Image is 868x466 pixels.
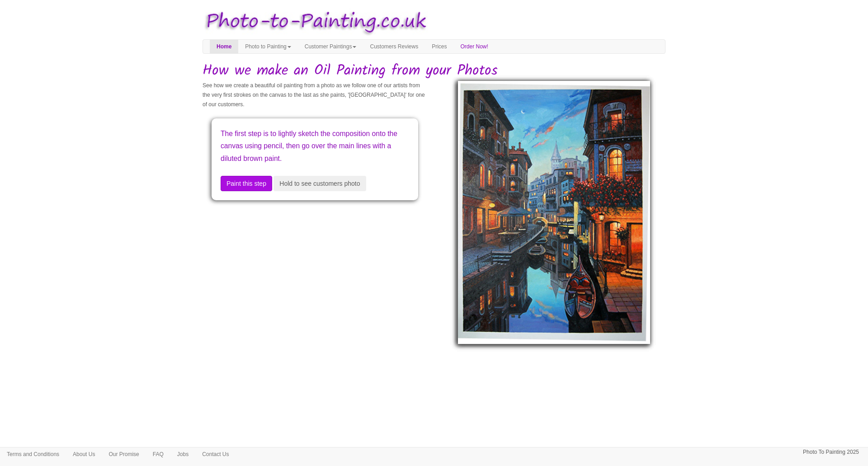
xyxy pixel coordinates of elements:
[803,447,859,457] p: Photo To Painting 2025
[102,447,146,461] a: Our Promise
[203,81,427,109] p: See how we create a beautiful oil painting from a photo as we follow one of our artists from the ...
[210,40,238,53] a: Home
[195,447,236,461] a: Contact Us
[298,40,363,53] a: Customer Paintings
[203,63,665,79] h1: How we make an Oil Painting from your Photos
[425,40,453,53] a: Prices
[221,127,409,165] p: The first step is to lightly sketch the composition onto the canvas using pencil, then go over th...
[454,40,495,53] a: Order Now!
[363,40,425,53] a: Customers Reviews
[170,447,195,461] a: Jobs
[66,447,102,461] a: About Us
[146,447,170,461] a: FAQ
[198,5,429,39] img: Photo to Painting
[458,81,651,344] img: And a final touch, some shadows, highlights and borders
[238,40,297,53] a: Photo to Painting
[274,176,366,191] button: Hold to see customers photo
[221,176,272,191] button: Paint this step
